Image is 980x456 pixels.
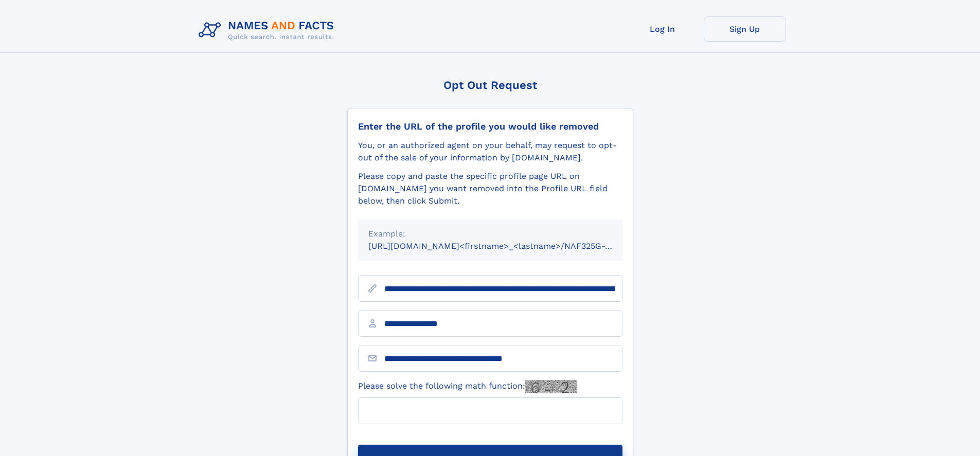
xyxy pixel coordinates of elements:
[358,121,622,132] div: Enter the URL of the profile you would like removed
[621,16,704,42] a: Log In
[368,228,612,240] div: Example:
[358,380,577,393] label: Please solve the following math function:
[347,79,633,92] div: Opt Out Request
[358,139,622,164] div: You, or an authorized agent on your behalf, may request to opt-out of the sale of your informatio...
[704,16,786,42] a: Sign Up
[194,16,343,44] img: Logo Names and Facts
[368,241,642,251] small: [URL][DOMAIN_NAME]<firstname>_<lastname>/NAF325G-xxxxxxxx
[358,170,622,207] div: Please copy and paste the specific profile page URL on [DOMAIN_NAME] you want removed into the Pr...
